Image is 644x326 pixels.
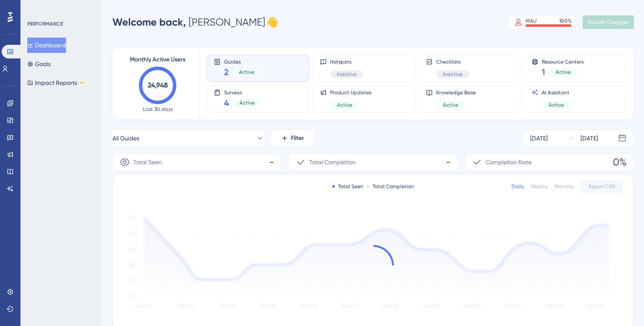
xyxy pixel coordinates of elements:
span: Welcome back, [112,16,186,28]
div: [PERSON_NAME] 👋 [112,15,278,29]
span: Knowledge Base [436,89,476,96]
span: Monthly Active Users [130,55,185,65]
span: Total Seen [133,157,162,167]
span: Last 30 days [143,106,173,113]
div: Monthly [555,183,574,190]
button: Goals [27,56,51,72]
span: Checklists [436,58,469,65]
div: Total Completion [367,183,414,190]
span: Resource Centers [542,58,584,64]
span: - [269,155,274,169]
button: Publish Changes [583,15,634,29]
span: Inactive [443,71,463,78]
div: 100 % [559,17,572,24]
span: Surveys [224,89,262,95]
span: Filter [291,133,304,143]
span: 2 [224,66,229,78]
span: Total Completion [309,157,356,167]
span: 0% [613,155,627,169]
button: Filter [271,130,313,147]
span: Active [555,69,571,76]
div: [DATE] [581,133,598,143]
span: Active [337,102,352,108]
text: 24,948 [148,81,168,89]
span: Active [443,102,458,108]
span: Completion Rate [486,157,532,167]
span: Export CSV [589,183,615,190]
span: Hotspots [330,58,363,65]
div: BETA [79,81,86,85]
div: PERFORMANCE [27,20,63,27]
span: Product Updates [330,89,371,96]
span: 1 [542,66,545,78]
div: Daily [512,183,524,190]
span: - [446,155,451,169]
span: All Guides [112,133,139,143]
span: Publish Changes [588,19,629,26]
div: [DATE] [530,133,548,143]
span: Active [239,99,255,106]
span: Active [549,102,564,108]
span: Guides [224,58,261,64]
span: AI Assistant [542,89,571,96]
button: Impact ReportsBETA [27,75,86,90]
button: All Guides [112,130,264,147]
div: Total Seen [332,183,363,190]
div: Weekly [531,183,548,190]
span: 4 [224,97,229,109]
div: MAU [526,17,537,24]
button: Export CSV [581,180,623,193]
span: Active [239,69,254,76]
span: Inactive [337,71,356,78]
button: Dashboard [27,38,66,53]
